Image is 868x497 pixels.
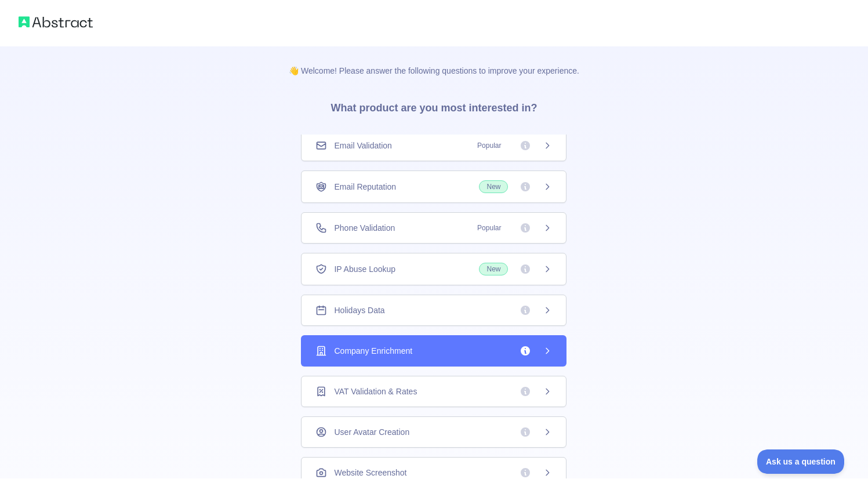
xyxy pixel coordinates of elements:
[470,140,508,151] span: Popular
[479,263,508,275] span: New
[334,426,409,438] span: User Avatar Creation
[334,386,417,397] span: VAT Validation & Rates
[19,14,93,30] img: Abstract logo
[334,263,395,275] span: IP Abuse Lookup
[334,304,384,316] span: Holidays Data
[757,449,845,474] iframe: Toggle Customer Support
[270,46,598,77] p: 👋 Welcome! Please answer the following questions to improve your experience.
[479,180,508,193] span: New
[312,77,555,135] h3: What product are you most interested in?
[334,140,391,151] span: Email Validation
[334,345,412,357] span: Company Enrichment
[334,222,395,234] span: Phone Validation
[334,181,396,193] span: Email Reputation
[470,222,508,234] span: Popular
[334,467,406,478] span: Website Screenshot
